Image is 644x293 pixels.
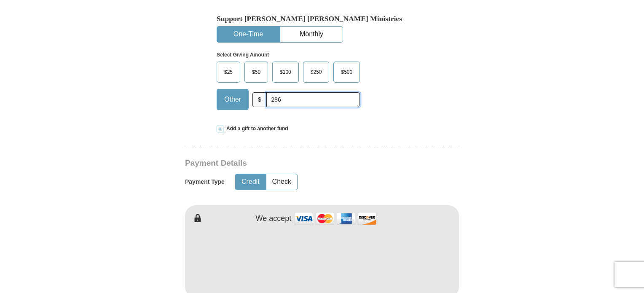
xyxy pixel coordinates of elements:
span: $ [252,92,267,107]
strong: Select Giving Amount [217,52,269,58]
span: Other [220,93,245,106]
h5: Support [PERSON_NAME] [PERSON_NAME] Ministries [217,14,427,23]
button: Monthly [280,27,343,42]
span: $100 [276,66,295,78]
button: Credit [236,174,266,190]
h4: We accept [256,214,292,223]
span: Add a gift to another fund [223,125,288,132]
h3: Payment Details [185,159,400,168]
input: Other Amount [266,92,360,107]
img: credit cards accepted [293,210,378,228]
span: $50 [248,66,265,78]
span: $250 [306,66,326,78]
button: Check [266,174,297,190]
h5: Payment Type [185,178,225,185]
span: $500 [337,66,357,78]
span: $25 [220,66,237,78]
button: One-Time [217,27,279,42]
